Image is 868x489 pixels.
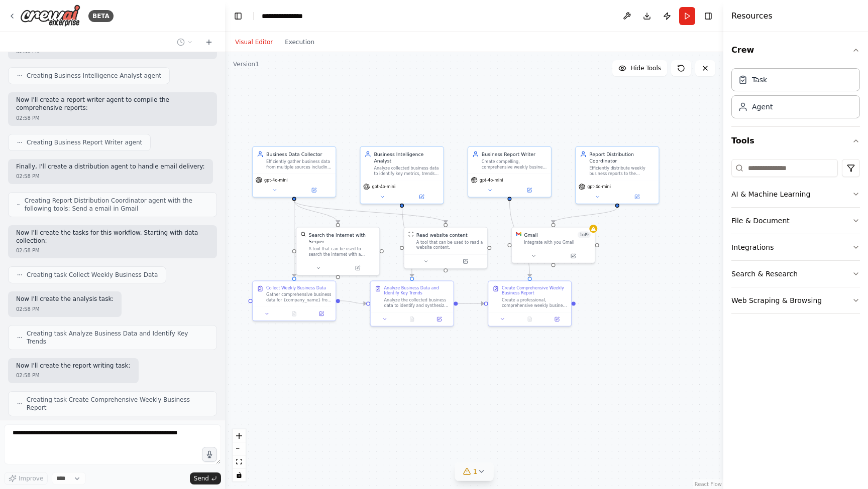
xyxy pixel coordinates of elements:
[202,447,217,462] button: Click to speak your automation idea
[308,246,375,257] div: A tool that can be used to search the internet with a search_query. Supports different search typ...
[578,231,591,238] span: Number of enabled actions
[339,264,377,272] button: Open in side panel
[88,10,114,22] div: BETA
[16,163,205,171] p: Finally, I'll create a distribution agent to handle email delivery:
[252,280,337,321] div: Collect Weekly Business DataGather comprehensive business data for {company_name} from multiple s...
[20,5,80,27] img: Logo
[374,151,439,165] div: Business Intelligence Analyst
[280,310,308,318] button: No output available
[300,231,306,237] img: SerperDevTool
[524,240,591,245] div: Integrate with you Gmail
[266,285,326,291] div: Collect Weekly Business Data
[4,472,48,485] button: Improve
[502,297,567,308] div: Create a professional, comprehensive weekly business report for {company_name} stakeholders that ...
[731,64,860,126] div: Crew
[291,201,449,223] g: Edge from 6f0a9c0d-d8b1-4140-b4e3-1582612e3f42 to 1319937e-a39f-4172-adb4-ddeff8fd013c
[731,36,860,64] button: Crew
[16,96,209,112] p: Now I'll create a report writer agent to compile the comprehensive reports:
[384,297,450,308] div: Analyze the collected business data to identify and synthesize: - Key performance metrics and tre...
[398,315,426,323] button: No output available
[482,159,547,170] div: Create compelling, comprehensive weekly business reports that effectively communicate key finding...
[731,10,773,22] h4: Resources
[502,285,567,296] div: Create Comprehensive Weekly Business Report
[416,240,483,250] div: A tool that can be used to read a website content.
[233,468,246,481] button: toggle interactivity
[589,166,655,176] div: Efficiently distribute weekly business reports to the appropriate stakeholders via email, ensurin...
[752,102,773,112] div: Agent
[752,75,767,85] div: Task
[279,36,320,48] button: Execution
[374,166,439,176] div: Analyze collected business data to identify key metrics, trends, and actionable insights for {com...
[233,442,246,455] button: zoom out
[16,173,205,180] div: 02:58 PM
[695,481,722,487] a: React Flow attribution
[264,178,288,183] span: gpt-4o-mini
[575,146,660,204] div: Report Distribution CoordinatorEfficiently distribute weekly business reports to the appropriate ...
[468,146,552,198] div: Business Report WriterCreate compelling, comprehensive weekly business reports that effectively c...
[587,184,611,190] span: gpt-4o-mini
[515,315,544,323] button: No output available
[266,151,332,157] div: Business Data Collector
[291,201,297,277] g: Edge from 6f0a9c0d-d8b1-4140-b4e3-1582612e3f42 to de2238aa-f336-470d-8e13-4c09302b3363
[266,159,332,170] div: Efficiently gather business data from multiple sources including web scraping, news sources, and ...
[446,257,484,265] button: Open in side panel
[516,231,521,237] img: Gmail
[291,201,342,223] g: Edge from 6f0a9c0d-d8b1-4140-b4e3-1582612e3f42 to a84497ae-495e-4aa4-aa3e-b5c9eb875949
[701,9,715,23] button: Hide right sidebar
[524,231,537,238] div: Gmail
[201,36,217,48] button: Start a new chat
[308,231,375,245] div: Search the internet with Serper
[402,193,441,201] button: Open in side panel
[19,474,43,482] span: Improve
[550,208,621,223] g: Edge from 38d88074-bc5f-46d6-a746-654ff2b0ad25 to 1ef3c106-5aef-4929-b594-046008aab190
[16,305,114,313] div: 02:58 PM
[27,330,208,346] span: Creating task Analyze Business Data and Identify Key Trends
[25,197,208,213] span: Creating Report Distribution Coordinator agent with the following tools: Send a email in Gmail
[731,127,860,155] button: Tools
[488,280,572,327] div: Create Comprehensive Weekly Business ReportCreate a professional, comprehensive weekly business r...
[229,36,279,48] button: Visual Editor
[731,155,860,322] div: Tools
[16,372,131,379] div: 02:58 PM
[310,310,333,318] button: Open in side panel
[233,429,246,481] div: React Flow controls
[340,297,366,307] g: Edge from de2238aa-f336-470d-8e13-4c09302b3363 to 63ad3ad9-0f0c-42b8-8812-a322248079c6
[194,474,209,482] span: Send
[16,295,114,303] p: Now I'll create the analysis task:
[370,280,454,327] div: Analyze Business Data and Identify Key TrendsAnalyze the collected business data to identify and ...
[455,462,494,481] button: 1
[233,455,246,468] button: fit view
[372,184,395,190] span: gpt-4o-mini
[16,362,131,370] p: Now I'll create the report writing task:
[546,315,569,323] button: Open in side panel
[427,315,451,323] button: Open in side panel
[510,186,549,194] button: Open in side panel
[262,11,313,21] nav: breadcrumb
[16,247,209,254] div: 02:58 PM
[403,227,488,269] div: ScrapeWebsiteToolRead website contentA tool that can be used to read a website content.
[233,429,246,442] button: zoom in
[482,151,547,157] div: Business Report Writer
[173,36,197,48] button: Switch to previous chat
[27,271,158,279] span: Creating task Collect Weekly Business Data
[612,60,667,76] button: Hide Tools
[233,60,259,68] div: Version 1
[190,472,221,484] button: Send
[296,227,380,275] div: SerperDevToolSearch the internet with SerperA tool that can be used to search the internet with a...
[731,181,860,207] button: AI & Machine Learning
[618,193,656,201] button: Open in side panel
[27,72,161,80] span: Creating Business Intelligence Analyst agent
[458,300,484,306] g: Edge from 63ad3ad9-0f0c-42b8-8812-a322248079c6 to 6731900b-7a3d-4e4f-9029-b8815aaed181
[473,466,478,476] span: 1
[27,396,208,412] span: Creating task Create Comprehensive Weekly Business Report
[554,252,592,260] button: Open in side panel
[231,9,245,23] button: Hide left sidebar
[252,146,337,198] div: Business Data CollectorEfficiently gather business data from multiple sources including web scrap...
[731,208,860,234] button: File & Document
[630,64,661,72] span: Hide Tools
[360,146,444,204] div: Business Intelligence AnalystAnalyze collected business data to identify key metrics, trends, and...
[589,151,655,165] div: Report Distribution Coordinator
[511,227,596,263] div: GmailGmail1of9Integrate with you Gmail
[480,178,503,183] span: gpt-4o-mini
[408,231,414,237] img: ScrapeWebsiteTool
